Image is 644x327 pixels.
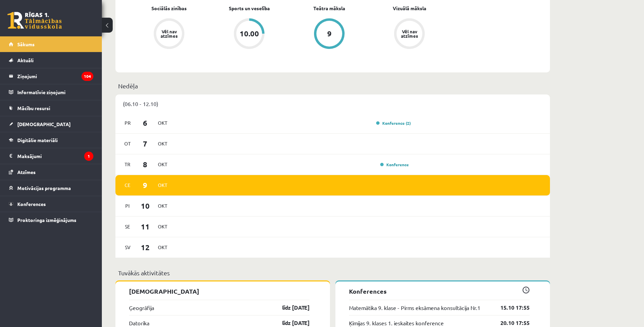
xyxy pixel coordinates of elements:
[400,29,419,38] div: Vēl nav atzīmes
[270,304,310,312] a: līdz [DATE]
[121,201,135,211] span: Pi
[84,152,93,161] i: 1
[490,319,530,327] a: 20.10 17:55
[129,319,149,327] a: Datorika
[289,18,369,50] a: 9
[17,169,36,175] span: Atzīmes
[17,137,58,143] span: Digitālie materiāli
[17,201,46,207] span: Konferences
[369,18,449,50] a: Vēl nav atzīmes
[155,180,170,190] span: Okt
[17,68,93,84] legend: Ziņojumi
[349,319,444,327] a: Ķīmijas 9. klases 1. ieskaites konference
[209,18,289,50] a: 10.00
[135,200,156,211] span: 10
[118,81,547,90] p: Nedēļa
[9,68,93,84] a: Ziņojumi104
[349,287,530,296] p: Konferences
[17,41,35,47] span: Sākums
[155,138,170,149] span: Okt
[7,12,62,29] a: Rīgas 1. Tālmācības vidusskola
[129,287,310,296] p: [DEMOGRAPHIC_DATA]
[129,18,209,50] a: Vēl nav atzīmes
[490,304,530,312] a: 15.10 17:55
[17,105,50,111] span: Mācību resursi
[121,242,135,253] span: Sv
[17,217,76,223] span: Proktoringa izmēģinājums
[393,5,426,12] a: Vizuālā māksla
[155,159,170,170] span: Okt
[9,116,93,132] a: [DEMOGRAPHIC_DATA]
[121,118,135,128] span: Pr
[121,138,135,149] span: Ot
[9,148,93,164] a: Maksājumi1
[9,36,93,52] a: Sākums
[135,179,156,191] span: 9
[115,94,550,113] div: (06.10 - 12.10)
[9,52,93,68] a: Aktuāli
[135,221,156,232] span: 11
[9,132,93,148] a: Digitālie materiāli
[9,180,93,196] a: Motivācijas programma
[129,304,154,312] a: Ģeogrāfija
[17,185,71,191] span: Motivācijas programma
[135,159,156,170] span: 8
[376,120,411,126] a: Konference (2)
[17,57,34,63] span: Aktuāli
[17,121,71,127] span: [DEMOGRAPHIC_DATA]
[121,221,135,232] span: Se
[313,5,345,12] a: Teātra māksla
[121,159,135,170] span: Tr
[17,84,93,100] legend: Informatīvie ziņojumi
[9,212,93,228] a: Proktoringa izmēģinājums
[135,138,156,149] span: 7
[135,117,156,128] span: 6
[151,5,187,12] a: Sociālās zinības
[9,164,93,180] a: Atzīmes
[155,118,170,128] span: Okt
[229,5,270,12] a: Sports un veselība
[155,221,170,232] span: Okt
[155,242,170,253] span: Okt
[118,268,547,277] p: Tuvākās aktivitātes
[81,72,93,81] i: 104
[9,100,93,116] a: Mācību resursi
[240,30,259,37] div: 10.00
[160,29,179,38] div: Vēl nav atzīmes
[17,148,93,164] legend: Maksājumi
[155,201,170,211] span: Okt
[9,84,93,100] a: Informatīvie ziņojumi
[121,180,135,190] span: Ce
[270,319,310,327] a: līdz [DATE]
[9,196,93,212] a: Konferences
[380,162,409,167] a: Konference
[327,30,332,37] div: 9
[135,242,156,253] span: 12
[349,304,480,312] a: Matemātika 9. klase - Pirms eksāmena konsultācija Nr.1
